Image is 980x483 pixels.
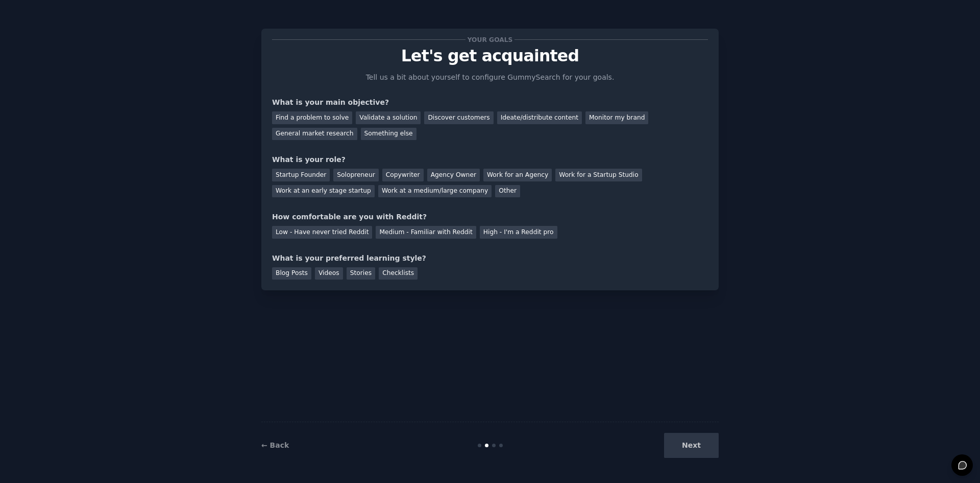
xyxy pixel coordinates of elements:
[376,226,476,239] div: Medium - Familiar with Reddit
[272,253,708,264] div: What is your preferred learning style?
[356,111,421,124] div: Validate a solution
[585,111,648,124] div: Monitor my brand
[347,267,375,280] div: Stories
[272,154,708,165] div: What is your role?
[272,97,708,108] div: What is your main objective?
[272,169,330,181] div: Startup Founder
[424,111,493,124] div: Discover customers
[272,185,375,198] div: Work at an early stage startup
[379,267,418,280] div: Checklists
[361,72,619,83] p: Tell us a bit about yourself to configure GummySearch for your goals.
[495,185,520,198] div: Other
[378,185,492,198] div: Work at a medium/large company
[315,267,343,280] div: Videos
[555,169,642,181] div: Work for a Startup Studio
[382,169,424,181] div: Copywriter
[272,212,708,222] div: How comfortable are you with Reddit?
[497,111,582,124] div: Ideate/distribute content
[480,226,557,239] div: High - I'm a Reddit pro
[261,441,289,449] a: ← Back
[465,34,514,45] span: Your goals
[272,47,708,65] p: Let's get acquainted
[272,267,311,280] div: Blog Posts
[361,128,416,141] div: Something else
[483,169,552,181] div: Work for an Agency
[427,169,480,181] div: Agency Owner
[333,169,378,181] div: Solopreneur
[272,226,372,239] div: Low - Have never tried Reddit
[272,128,357,141] div: General market research
[272,111,352,124] div: Find a problem to solve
